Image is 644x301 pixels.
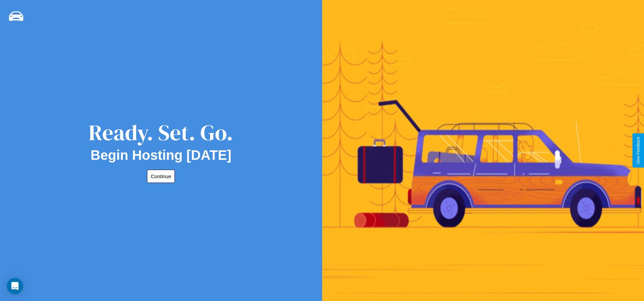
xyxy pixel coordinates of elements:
h2: Begin Hosting [DATE] [91,148,232,163]
div: Give Feedback [636,137,641,164]
div: Open Intercom Messenger [7,278,23,294]
div: Ready. Set. Go. [89,117,233,148]
button: Continue [147,170,175,183]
